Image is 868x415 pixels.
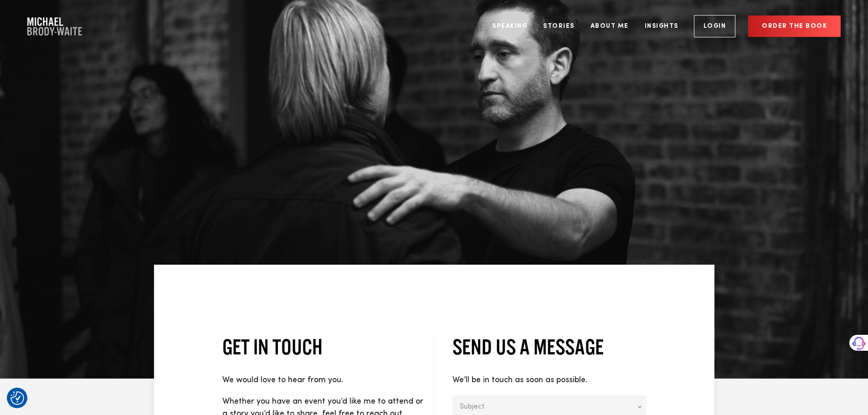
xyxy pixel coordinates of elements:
a: Insights [638,9,685,43]
a: Login [694,15,736,37]
span: SEND US A MESSAGE [452,335,604,359]
a: About Me [584,9,636,43]
span: We’ll be in touch as soon as possible. [452,376,587,384]
img: Revisit consent button [10,391,24,405]
span: GET IN TOUCH [222,335,323,359]
a: Company Logo Company Logo [27,17,82,36]
a: Speaking [485,9,534,43]
a: Stories [536,9,581,43]
span: We would love to hear from you. [222,376,343,384]
a: Order the book [748,15,841,37]
button: Consent Preferences [10,391,24,405]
